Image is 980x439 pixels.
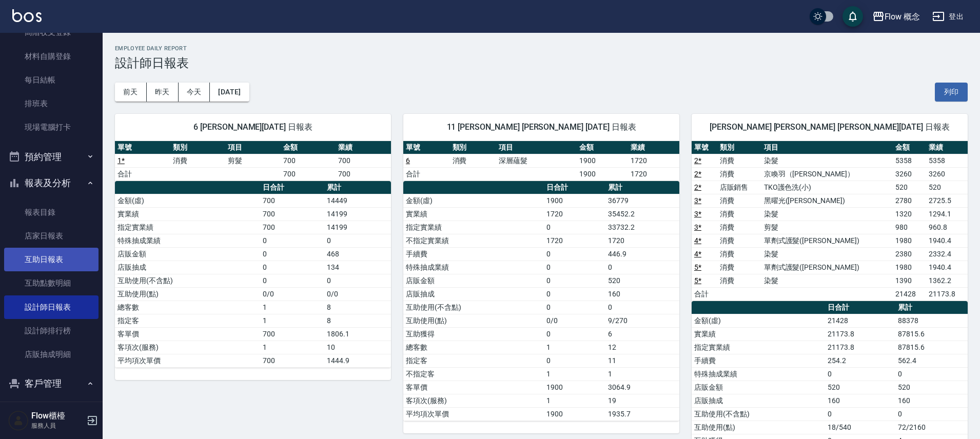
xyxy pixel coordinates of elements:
[210,83,249,102] button: [DATE]
[605,181,679,194] th: 累計
[324,247,391,261] td: 468
[115,221,260,234] td: 指定實業績
[544,314,606,327] td: 0/0
[717,234,761,247] td: 消費
[115,56,968,70] h3: 設計師日報表
[628,141,679,154] th: 業績
[403,234,544,247] td: 不指定實業績
[605,314,679,327] td: 9/270
[895,367,968,381] td: 0
[8,410,29,431] img: Person
[403,194,544,207] td: 金額(虛)
[544,247,606,261] td: 0
[403,141,679,181] table: a dense table
[926,274,968,287] td: 1362.2
[717,181,761,194] td: 店販銷售
[260,247,324,261] td: 0
[825,421,895,434] td: 18/540
[4,144,99,170] button: 預約管理
[717,167,761,181] td: 消費
[544,287,606,301] td: 0
[115,45,968,52] h2: Employee Daily Report
[717,247,761,261] td: 消費
[4,115,99,139] a: 現場電腦打卡
[893,167,926,181] td: 3260
[761,274,893,287] td: 染髮
[115,141,391,181] table: a dense table
[895,381,968,394] td: 520
[260,194,324,207] td: 700
[225,141,281,154] th: 項目
[842,6,863,27] button: save
[115,354,260,367] td: 平均項次單價
[403,287,544,301] td: 店販抽成
[403,274,544,287] td: 店販金額
[761,154,893,167] td: 染髮
[324,327,391,341] td: 1806.1
[403,407,544,421] td: 平均項次單價
[926,247,968,261] td: 2332.4
[692,314,825,327] td: 金額(虛)
[935,83,968,102] button: 列印
[605,234,679,247] td: 1720
[403,261,544,274] td: 特殊抽成業績
[544,207,606,221] td: 1720
[926,261,968,274] td: 1940.4
[605,287,679,301] td: 160
[761,261,893,274] td: 單劑式護髮([PERSON_NAME])
[926,287,968,301] td: 21173.8
[717,261,761,274] td: 消費
[450,141,497,154] th: 類別
[825,341,895,354] td: 21173.8
[4,45,99,68] a: 材料自購登錄
[403,301,544,314] td: 互助使用(不含點)
[605,394,679,407] td: 19
[403,207,544,221] td: 實業績
[893,181,926,194] td: 520
[628,167,679,181] td: 1720
[825,394,895,407] td: 160
[692,407,825,421] td: 互助使用(不含點)
[336,141,391,154] th: 業績
[605,194,679,207] td: 36779
[605,367,679,381] td: 1
[577,167,628,181] td: 1900
[115,167,170,181] td: 合計
[544,327,606,341] td: 0
[926,141,968,154] th: 業績
[928,7,968,26] button: 登出
[260,341,324,354] td: 1
[4,248,99,271] a: 互助日報表
[324,234,391,247] td: 0
[179,83,210,102] button: 今天
[324,274,391,287] td: 0
[281,141,336,154] th: 金額
[403,341,544,354] td: 總客數
[260,301,324,314] td: 1
[893,221,926,234] td: 980
[147,83,179,102] button: 昨天
[4,201,99,224] a: 報表目錄
[4,21,99,44] a: 高階收支登錄
[4,370,99,397] button: 客戶管理
[170,154,226,167] td: 消費
[115,327,260,341] td: 客單價
[225,154,281,167] td: 剪髮
[926,154,968,167] td: 5358
[628,154,679,167] td: 1720
[692,354,825,367] td: 手續費
[761,247,893,261] td: 染髮
[895,421,968,434] td: 72/2160
[895,354,968,367] td: 562.4
[825,381,895,394] td: 520
[260,274,324,287] td: 0
[115,83,147,102] button: 前天
[260,221,324,234] td: 700
[761,194,893,207] td: 黑曜光([PERSON_NAME])
[324,301,391,314] td: 8
[403,367,544,381] td: 不指定客
[544,394,606,407] td: 1
[717,154,761,167] td: 消費
[544,194,606,207] td: 1900
[260,354,324,367] td: 700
